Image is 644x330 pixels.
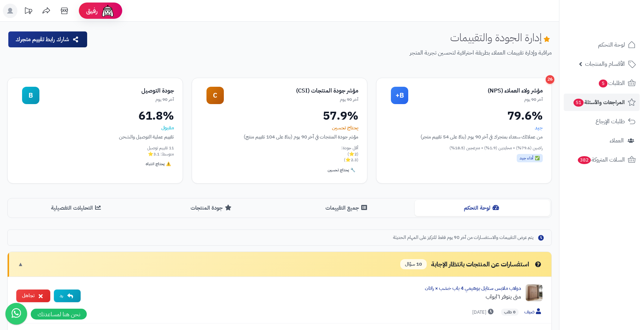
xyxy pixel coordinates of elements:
[564,94,640,111] a: المراجعات والأسئلة51
[385,145,543,151] div: راضين (79.6%) • محايدين (1.9%) • منزعجين (18.5%)
[144,200,280,216] button: جودة المنتجات
[16,133,174,141] div: تقييم عملية التوصيل والشحن
[517,154,543,163] div: ✅ أداء جيد
[143,160,174,168] div: ⚠️ يحتاج انتباه
[472,309,495,316] span: [DATE]
[564,132,640,149] a: العملاء
[325,166,358,175] div: 🔧 يحتاج تحسين
[525,284,543,301] img: Product
[408,97,543,103] div: آخر 90 يوم
[393,234,533,241] span: يتم عرض التقييمات والاستفسارات من آخر 90 يوم فقط للتركيز على المهام الحديثة
[201,133,358,141] div: مؤشر جودة المنتجات في آخر 90 يوم (بناءً على 104 تقييم منتج)
[408,87,543,95] div: مؤشر ولاء العملاء (NPS)
[596,116,625,127] span: طلبات الإرجاع
[86,292,521,301] div: متى يتوفر ٦ابواب
[415,200,550,216] button: لوحة التحكم
[19,4,37,20] a: تحديثات المنصة
[16,124,174,132] div: مقبول
[8,31,87,47] button: شارك رابط تقييم متجرك
[206,87,224,104] div: C
[16,145,174,157] div: 11 تقييم توصيل متوسط: 3.1⭐
[578,156,591,164] span: 382
[524,308,543,316] span: ضيف
[18,260,24,269] span: ▼
[610,136,624,146] span: العملاء
[400,259,543,270] div: استفسارات عن المنتجات بانتظار الإجابة
[546,75,554,84] div: 26
[39,87,174,95] div: جودة التوصيل
[501,309,519,316] span: 0 طلب
[94,49,552,57] p: مراقبة وإدارة تقييمات العملاء بطريقة احترافية لتحسين تجربة المتجر
[391,87,408,104] div: B+
[22,87,39,104] div: B
[201,110,358,121] div: 57.9%
[385,110,543,121] div: 79.6%
[598,78,625,88] span: الطلبات
[54,290,81,302] button: رد
[577,155,625,165] span: السلات المتروكة
[585,59,625,69] span: الأقسام والمنتجات
[573,99,584,107] span: 51
[385,133,543,141] div: من عملائك سعداء بمتجرك في آخر 90 يوم (بناءً على 54 تقييم متجر)
[425,284,521,292] a: دولاب ملابس ستايل بوهيمي 4 باب خشب × راتان
[450,31,552,43] h1: إدارة الجودة والتقييمات
[599,80,607,87] span: 5
[280,200,415,216] button: جميع التقييمات
[400,259,427,270] span: 10 سؤال
[385,124,543,132] div: جيد
[201,124,358,132] div: يحتاج تحسين
[16,110,174,121] div: 61.8%
[16,290,50,302] button: تجاهل
[39,97,174,103] div: آخر 90 يوم
[564,113,640,130] a: طلبات الإرجاع
[564,74,640,92] a: الطلبات5
[224,87,358,95] div: مؤشر جودة المنتجات (CSI)
[86,7,98,15] span: رفيق
[598,40,625,50] span: لوحة التحكم
[101,4,115,18] img: ai-face.png
[564,36,640,53] a: لوحة التحكم
[201,145,358,163] div: أقل جودة: (2⭐) (2.3⭐)
[9,200,144,216] button: التحليلات التفصيلية
[564,151,640,168] a: السلات المتروكة382
[224,97,358,103] div: آخر 90 يوم
[573,97,625,107] span: المراجعات والأسئلة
